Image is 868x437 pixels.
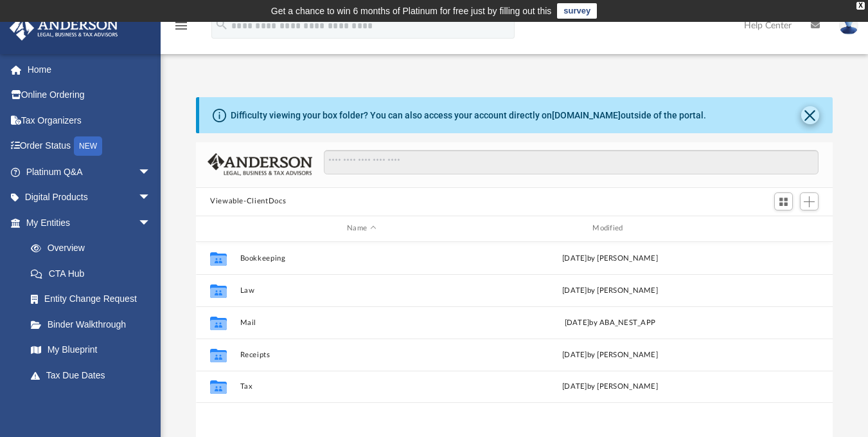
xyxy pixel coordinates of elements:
a: Digital Productsarrow_drop_down [9,185,170,210]
img: User Pic [839,16,858,35]
i: search [215,17,229,32]
a: Tax Due Dates [18,362,170,388]
a: Binder Walkthrough [18,311,170,337]
a: Order StatusNEW [9,133,170,160]
input: Search files and folders [324,150,819,174]
div: Get a chance to win 6 months of Platinum for free just by filling out this [271,3,552,19]
div: Modified [488,223,732,234]
a: My Entitiesarrow_drop_down [9,210,170,236]
button: Viewable-ClientDocs [210,196,286,207]
a: My Blueprint [18,337,164,363]
button: Add [800,192,819,210]
div: id [737,223,827,234]
span: arrow_drop_down [138,210,164,236]
a: Tax Organizers [9,107,170,133]
span: arrow_drop_down [138,388,164,414]
a: My Anderson Teamarrow_drop_down [9,388,164,414]
div: [DATE] by [PERSON_NAME] [488,349,731,360]
a: Home [9,57,170,82]
div: [DATE] by ABA_NEST_APP [488,317,731,328]
a: Entity Change Request [18,286,170,312]
button: Bookkeeping [240,254,483,262]
a: CTA Hub [18,261,170,286]
div: Difficulty viewing your box folder? You can also access your account directly on outside of the p... [231,109,706,122]
button: Law [240,286,483,294]
a: menu [173,24,189,33]
div: [DATE] by [PERSON_NAME] [488,252,731,264]
div: close [856,2,865,10]
button: Tax [240,382,483,391]
button: Receipts [240,350,483,358]
a: Online Ordering [9,82,170,108]
button: Switch to Grid View [774,192,793,210]
a: survey [557,3,597,19]
a: Platinum Q&Aarrow_drop_down [9,159,170,185]
img: Anderson Advisors Platinum Portal [6,15,122,41]
span: arrow_drop_down [138,185,164,211]
div: [DATE] by [PERSON_NAME] [488,381,731,393]
div: [DATE] by [PERSON_NAME] [488,284,731,296]
button: Mail [240,318,483,326]
div: Name [240,223,483,234]
div: NEW [74,136,102,156]
div: id [202,223,234,234]
a: Overview [18,236,170,261]
a: [DOMAIN_NAME] [552,110,621,120]
button: Close [801,106,819,124]
span: arrow_drop_down [138,159,164,185]
i: menu [173,18,189,33]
